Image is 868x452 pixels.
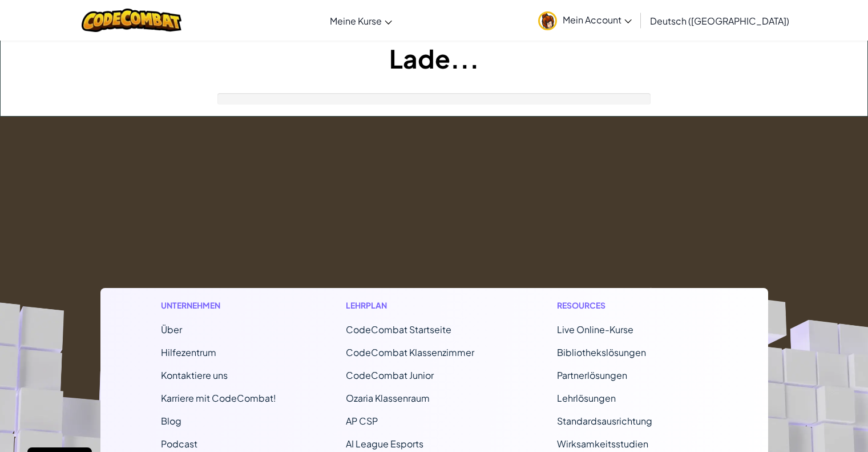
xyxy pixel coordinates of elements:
[161,438,197,450] a: Podcast
[161,299,276,311] h1: Unternehmen
[346,346,474,358] a: CodeCombat Klassenzimmer
[82,9,181,32] img: CodeCombat logo
[557,346,646,358] a: Bibliothekslösungen
[538,11,557,30] img: avatar
[161,323,182,335] a: Über
[644,5,795,36] a: Deutsch ([GEOGRAPHIC_DATA])
[324,5,398,36] a: Meine Kurse
[346,392,430,404] a: Ozaria Klassenraum
[161,346,216,358] a: Hilfezentrum
[557,323,633,335] a: Live Online-Kurse
[330,15,382,27] span: Meine Kurse
[346,299,487,311] h1: Lehrplan
[557,299,707,311] h1: Resources
[532,2,637,38] a: Mein Account
[557,415,652,427] a: Standardsausrichtung
[346,323,451,335] span: CodeCombat Startseite
[161,415,181,427] a: Blog
[161,392,276,404] a: Karriere mit CodeCombat!
[557,438,648,450] a: Wirksamkeitsstudien
[557,369,627,381] a: Partnerlösungen
[346,369,434,381] a: CodeCombat Junior
[346,415,378,427] a: AP CSP
[346,438,423,450] a: AI League Esports
[1,41,867,76] h1: Lade...
[563,14,632,26] span: Mein Account
[161,369,228,381] span: Kontaktiere uns
[650,15,789,27] span: Deutsch ([GEOGRAPHIC_DATA])
[557,392,616,404] a: Lehrlösungen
